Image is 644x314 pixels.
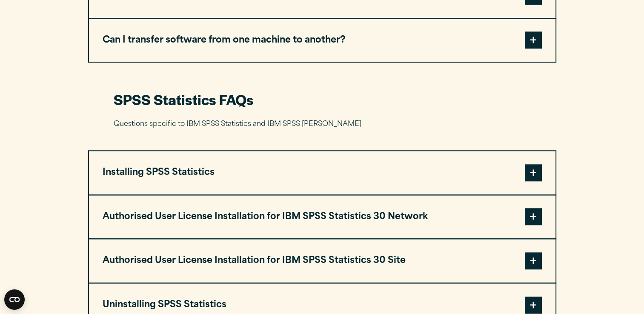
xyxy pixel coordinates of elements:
[89,239,555,283] button: Authorised User License Installation for IBM SPSS Statistics 30 Site
[4,289,25,310] button: Open CMP widget
[89,19,555,62] button: Can I transfer software from one machine to another?
[114,118,531,131] p: Questions specific to IBM SPSS Statistics and IBM SPSS [PERSON_NAME]
[114,90,531,109] h2: SPSS Statistics FAQs
[89,151,555,194] button: Installing SPSS Statistics
[89,195,555,239] button: Authorised User License Installation for IBM SPSS Statistics 30 Network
